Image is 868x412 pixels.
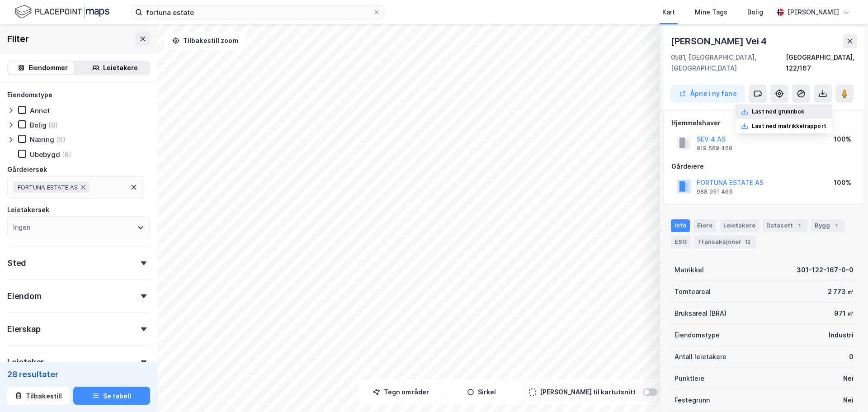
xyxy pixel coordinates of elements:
button: Tilbakestill [7,387,70,405]
div: (8) [62,150,71,159]
button: Se tabell [73,387,150,405]
input: Søk på adresse, matrikkel, gårdeiere, leietakere eller personer [142,5,373,19]
div: Bygg [811,219,844,232]
div: Annet [30,106,50,115]
div: Ingen [13,222,30,233]
div: Leietakersøk [7,204,49,215]
div: Transaksjoner [694,236,756,248]
button: Tilbakestill zoom [165,32,246,50]
div: Ubebygd [30,150,60,159]
div: Eiendommer [28,62,68,73]
div: Punktleie [675,373,704,384]
div: 971 ㎡ [834,308,854,319]
div: 301-122-167-0-0 [797,265,854,275]
div: Last ned grunnbok [752,108,804,115]
div: Bruksareal (BRA) [675,308,726,319]
div: Bolig [747,7,763,18]
div: Eiendomstype [675,330,720,341]
div: (9) [56,135,66,144]
div: Eiere [693,219,716,232]
div: 28 resultater [7,369,150,379]
div: Gårdeiersøk [7,164,47,175]
div: [PERSON_NAME] [788,7,839,18]
div: Eiendomstype [7,90,52,100]
button: Åpne i ny fane [671,85,745,103]
div: Datasett [763,219,807,232]
div: 988 951 463 [697,188,732,195]
div: (8) [48,121,58,129]
div: Kart [662,7,675,18]
div: Hjemmelshaver [671,118,857,128]
div: ESG [671,236,690,248]
div: Leietakere [720,219,759,232]
iframe: Chat Widget [823,369,868,412]
span: FORTUNA ESTATE AS [18,184,78,191]
div: Industri [829,330,854,341]
div: Last ned matrikkelrapport [752,123,826,130]
div: Mine Tags [695,7,727,18]
div: Antall leietakere [675,351,726,362]
div: Eiendom [7,291,42,302]
img: logo.f888ab2527a4732fd821a326f86c7f29.svg [14,4,109,20]
div: 1 [832,221,841,230]
div: Gårdeiere [671,161,857,172]
div: 12 [743,237,752,246]
div: Næring [30,135,54,144]
div: Tomteareal [675,286,711,297]
div: 0 [849,351,854,362]
div: [GEOGRAPHIC_DATA], 122/167 [786,52,857,74]
div: Bolig [30,121,47,129]
div: 100% [834,134,851,145]
div: 0581, [GEOGRAPHIC_DATA], [GEOGRAPHIC_DATA] [671,52,786,74]
div: Festegrunn [675,395,710,406]
div: Leietaker [7,357,44,368]
div: Matrikkel [675,265,704,275]
div: 2 773 ㎡ [828,286,854,297]
div: Sted [7,258,26,269]
div: Leietakere [103,62,138,73]
button: Sirkel [443,383,520,401]
div: Info [671,219,690,232]
div: [PERSON_NAME] til kartutsnitt [540,387,636,398]
div: 100% [834,177,851,188]
div: Kontrollprogram for chat [823,369,868,412]
div: Eierskap [7,324,40,335]
div: 1 [795,221,804,230]
div: Filter [7,32,29,46]
button: Tegn områder [363,383,439,401]
div: 919 569 468 [697,145,732,152]
div: [PERSON_NAME] Vei 4 [671,34,769,48]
